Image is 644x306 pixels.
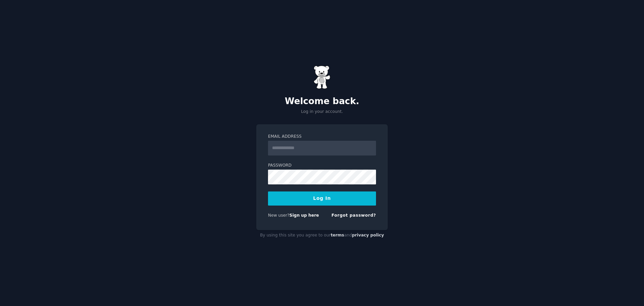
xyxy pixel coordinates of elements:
label: Email Address [268,134,376,140]
img: Gummy Bear [314,65,330,89]
p: Log in your account. [256,109,388,115]
a: Sign up here [289,213,319,218]
span: New user? [268,213,289,218]
div: By using this site you agree to our and [256,230,388,241]
a: privacy policy [352,233,384,237]
a: terms [331,233,344,237]
a: Forgot password? [331,213,376,218]
label: Password [268,163,376,169]
h2: Welcome back. [256,96,388,107]
button: Log In [268,191,376,206]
